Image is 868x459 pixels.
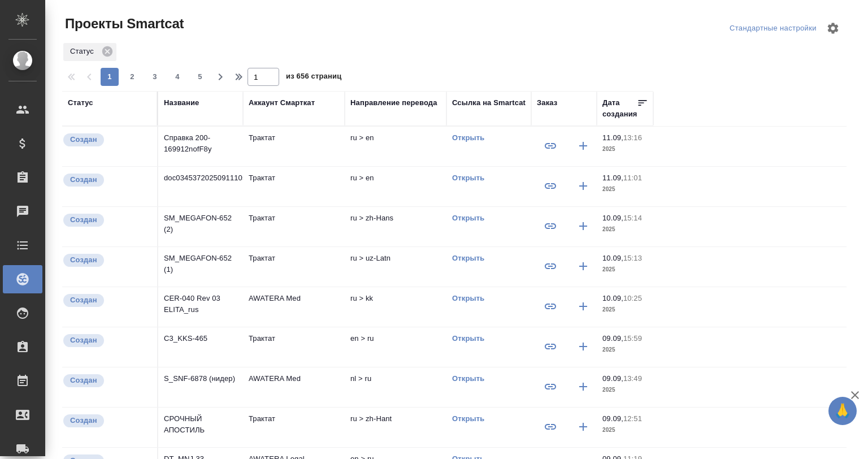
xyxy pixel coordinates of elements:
[243,408,345,447] td: Трактат
[623,174,642,182] p: 11:01
[570,213,597,240] button: Создать заказ
[602,97,637,120] div: Дата создания
[249,97,315,109] div: Аккаунт Смарткат
[570,253,597,280] button: Создать заказ
[164,413,237,436] p: СРОЧНЫЙ АПОСТИЛЬ
[146,68,164,86] button: 3
[164,253,237,275] p: SM_MEGAFON-652 (1)
[452,294,484,302] a: Открыть
[537,413,564,440] button: Привязать к существующему заказу
[602,254,623,262] p: 10.09,
[602,133,623,142] p: 11.09,
[602,344,648,356] p: 2025
[452,174,484,182] a: Открыть
[62,15,184,33] span: Проекты Smartcat
[537,333,564,360] button: Привязать к существующему заказу
[570,413,597,440] button: Создать заказ
[602,214,623,222] p: 10.09,
[537,97,557,109] div: Заказ
[70,46,98,57] p: Статус
[537,293,564,320] button: Привязать к существующему заказу
[168,71,186,83] span: 4
[243,327,345,367] td: Трактат
[452,334,484,343] a: Открыть
[123,68,141,86] button: 2
[243,127,345,166] td: Трактат
[602,174,623,182] p: 11.09,
[243,167,345,206] td: Трактат
[602,384,648,396] p: 2025
[164,333,237,344] p: C3_KKS-465
[602,304,648,315] p: 2025
[350,253,441,264] p: ru > uz-Latn
[537,253,564,280] button: Привязать к существующему заказу
[164,373,237,384] p: S_SNF-6878 (нидер)
[243,367,345,407] td: AWATERA Med
[623,374,642,383] p: 13:49
[286,70,341,86] span: из 656 страниц
[164,97,199,109] div: Название
[68,97,93,109] div: Статус
[452,374,484,383] a: Открыть
[828,397,857,425] button: 🙏
[243,247,345,287] td: Трактат
[819,15,847,42] span: Настроить таблицу
[602,184,648,195] p: 2025
[570,132,597,159] button: Создать заказ
[191,71,209,83] span: 5
[164,293,237,315] p: CER-040 Rev 03 ELITA_rus
[243,287,345,327] td: AWATERA Med
[70,174,97,185] p: Создан
[70,415,97,426] p: Создан
[570,373,597,400] button: Создать заказ
[452,214,484,222] a: Открыть
[168,68,186,86] button: 4
[833,399,852,423] span: 🙏
[602,224,648,235] p: 2025
[70,134,97,145] p: Создан
[537,213,564,240] button: Привязать к существующему заказу
[70,335,97,346] p: Создан
[452,414,484,423] a: Открыть
[623,214,642,222] p: 15:14
[452,97,526,109] div: Ссылка на Smartcat
[63,43,116,61] div: Статус
[164,172,237,184] p: doc03453720250911105949
[70,254,97,266] p: Создан
[623,334,642,343] p: 15:59
[70,375,97,386] p: Создан
[350,97,437,109] div: Направление перевода
[602,374,623,383] p: 09.09,
[70,295,97,306] p: Создан
[146,71,164,83] span: 3
[243,207,345,246] td: Трактат
[350,373,441,384] p: nl > ru
[123,71,141,83] span: 2
[602,264,648,275] p: 2025
[350,333,441,344] p: en > ru
[570,333,597,360] button: Создать заказ
[350,213,441,224] p: ru > zh-Hans
[537,132,564,159] button: Привязать к существующему заказу
[602,334,623,343] p: 09.09,
[70,214,97,226] p: Создан
[727,20,819,37] div: split button
[350,132,441,144] p: ru > en
[191,68,209,86] button: 5
[350,293,441,304] p: ru > kk
[164,213,237,235] p: SM_MEGAFON-652 (2)
[164,132,237,155] p: Справка 200-169912nofF8y
[452,133,484,142] a: Открыть
[570,172,597,200] button: Создать заказ
[623,254,642,262] p: 15:13
[452,254,484,262] a: Открыть
[350,172,441,184] p: ru > en
[623,133,642,142] p: 13:16
[623,414,642,423] p: 12:51
[602,414,623,423] p: 09.09,
[623,294,642,302] p: 10:25
[537,373,564,400] button: Привязать к существующему заказу
[602,425,648,436] p: 2025
[602,144,648,155] p: 2025
[537,172,564,200] button: Привязать к существующему заказу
